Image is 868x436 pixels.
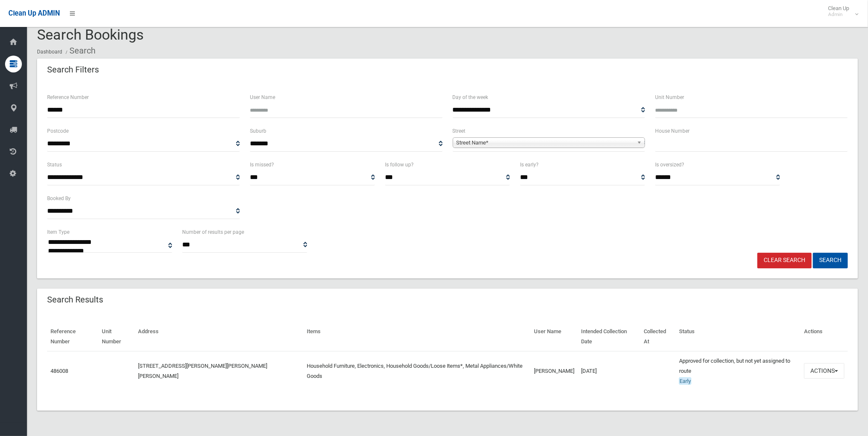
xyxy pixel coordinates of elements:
[50,368,68,374] a: 486008
[453,126,466,136] label: Street
[250,93,275,102] label: User Name
[801,322,848,351] th: Actions
[676,351,801,391] td: Approved for collection, but not yet assigned to route
[8,9,60,17] span: Clean Up ADMIN
[457,138,634,148] span: Street Name*
[578,322,641,351] th: Intended Collection Date
[655,126,690,136] label: House Number
[138,363,267,379] a: [STREET_ADDRESS][PERSON_NAME][PERSON_NAME][PERSON_NAME]
[453,93,488,102] label: Day of the week
[531,351,578,391] td: [PERSON_NAME]
[98,322,135,351] th: Unit Number
[824,5,857,18] span: Clean Up
[813,253,848,268] button: Search
[828,11,849,18] small: Admin
[135,322,303,351] th: Address
[385,160,414,169] label: Is follow up?
[531,322,578,351] th: User Name
[37,292,113,308] header: Search Results
[655,93,684,102] label: Unit Number
[37,49,62,55] a: Dashboard
[47,194,71,203] label: Booked By
[303,351,531,391] td: Household Furniture, Electronics, Household Goods/Loose Items*, Metal Appliances/White Goods
[47,322,98,351] th: Reference Number
[37,62,109,78] header: Search Filters
[250,160,274,169] label: Is missed?
[47,126,69,136] label: Postcode
[37,26,144,43] span: Search Bookings
[679,377,691,385] span: Early
[757,253,812,268] a: Clear Search
[655,160,684,169] label: Is oversized?
[578,351,641,391] td: [DATE]
[250,126,266,136] label: Suburb
[64,43,96,59] li: Search
[804,363,844,379] button: Actions
[47,160,62,169] label: Status
[303,322,531,351] th: Items
[182,227,244,237] label: Number of results per page
[640,322,676,351] th: Collected At
[47,227,69,237] label: Item Type
[676,322,801,351] th: Status
[520,160,539,169] label: Is early?
[47,93,89,102] label: Reference Number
